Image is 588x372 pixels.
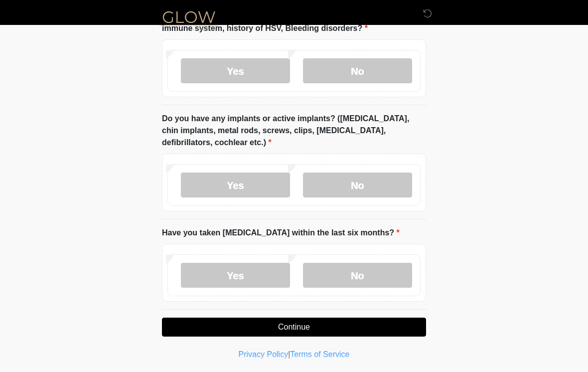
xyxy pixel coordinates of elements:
[162,113,426,149] label: Do you have any implants or active implants? ([MEDICAL_DATA], chin implants, metal rods, screws, ...
[152,7,226,33] img: Glow Medical Spa Logo
[303,173,412,197] label: No
[181,263,290,288] label: Yes
[181,58,290,83] label: Yes
[303,263,412,288] label: No
[181,173,290,197] label: Yes
[290,350,349,359] a: Terms of Service
[162,227,400,239] label: Have you taken [MEDICAL_DATA] within the last six months?
[239,350,289,359] a: Privacy Policy
[162,318,426,337] button: Continue
[288,350,290,359] a: |
[303,58,412,83] label: No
